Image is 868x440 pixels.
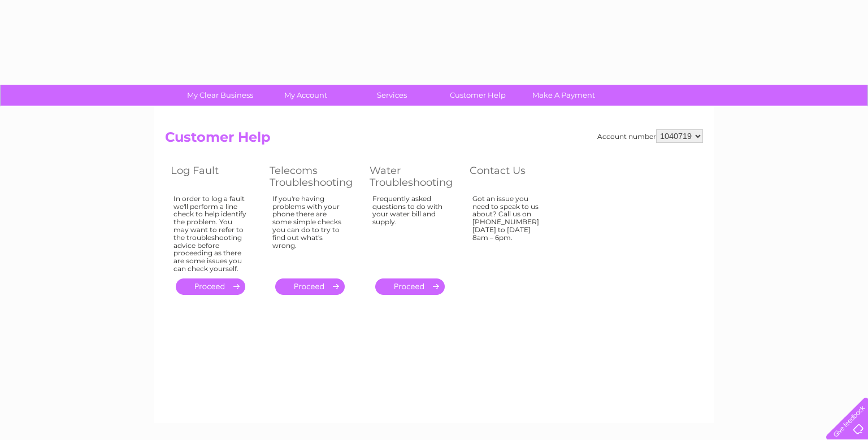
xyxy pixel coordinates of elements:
[173,195,247,273] div: In order to log a fault we'll perform a line check to help identify the problem. You may want to ...
[173,85,267,106] a: My Clear Business
[176,278,245,295] a: .
[259,85,353,106] a: My Account
[472,195,546,268] div: Got an issue you need to speak to us about? Call us on [PHONE_NUMBER] [DATE] to [DATE] 8am – 6pm.
[597,129,703,143] div: Account number
[345,85,439,106] a: Services
[372,195,447,268] div: Frequently asked questions to do with your water bill and supply.
[517,85,610,106] a: Make A Payment
[272,195,347,268] div: If you're having problems with your phone there are some simple checks you can do to try to find ...
[375,278,445,295] a: .
[364,162,464,191] th: Water Troubleshooting
[264,162,364,191] th: Telecoms Troubleshooting
[275,278,345,295] a: .
[431,85,524,106] a: Customer Help
[165,129,703,151] h2: Customer Help
[464,162,563,191] th: Contact Us
[165,162,264,191] th: Log Fault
